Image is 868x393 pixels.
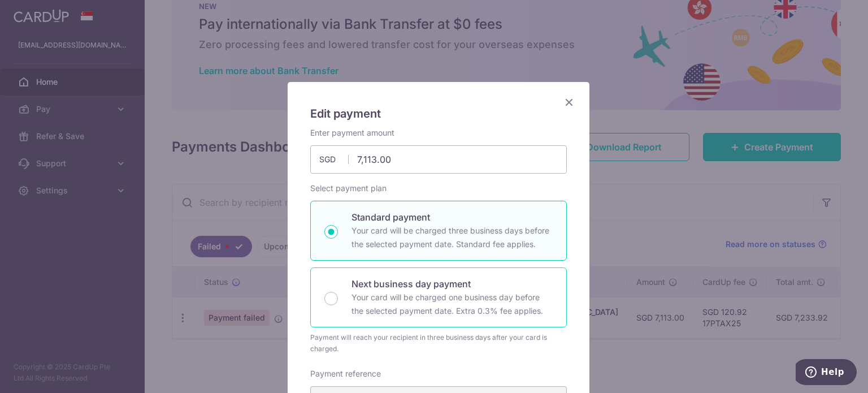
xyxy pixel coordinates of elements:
[310,105,567,123] h5: Edit payment
[310,332,567,355] div: Payment will reach your recipient in three business days after your card is charged.
[351,210,553,224] p: Standard payment
[796,359,857,387] iframe: Opens a widget where you can find more information
[351,277,553,291] p: Next business day payment
[310,145,567,174] input: 0.00
[310,127,394,139] label: Enter payment amount
[310,368,381,379] label: Payment reference
[319,154,349,165] span: SGD
[562,96,576,109] button: Close
[351,291,553,318] p: Your card will be charged one business day before the selected payment date. Extra 0.3% fee applies.
[351,224,553,251] p: Your card will be charged three business days before the selected payment date. Standard fee appl...
[310,183,387,194] label: Select payment plan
